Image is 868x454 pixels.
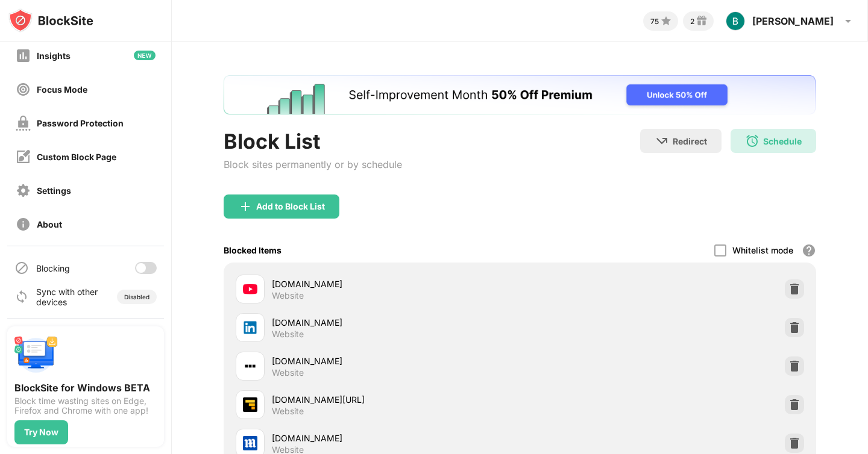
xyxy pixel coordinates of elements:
[732,245,793,255] div: Whitelist mode
[16,116,31,131] img: password-protection-off.svg
[224,75,816,114] iframe: Banner
[272,393,520,406] div: [DOMAIN_NAME][URL]
[37,51,71,61] div: Insights
[24,428,58,437] div: Try Now
[272,316,520,329] div: [DOMAIN_NAME]
[243,397,257,412] img: favicons
[272,329,304,340] div: Website
[272,290,304,301] div: Website
[694,14,709,28] img: reward-small.svg
[16,82,31,97] img: focus-off.svg
[37,118,124,128] div: Password Protection
[272,355,520,367] div: [DOMAIN_NAME]
[36,287,98,307] div: Sync with other devices
[272,406,304,417] div: Website
[16,48,31,63] img: insights-off.svg
[36,263,70,273] div: Blocking
[272,367,304,378] div: Website
[243,282,257,296] img: favicons
[124,293,149,300] div: Disabled
[224,245,281,255] div: Blocked Items
[752,15,834,27] div: [PERSON_NAME]
[37,185,71,196] div: Settings
[224,158,402,170] div: Block sites permanently or by schedule
[14,396,157,415] div: Block time wasting sites on Edge, Firefox and Chrome with one app!
[14,290,29,304] img: sync-icon.svg
[16,217,31,232] img: about-off.svg
[134,51,156,60] img: new-icon.svg
[14,382,157,394] div: BlockSite for Windows BETA
[37,84,87,95] div: Focus Mode
[243,320,257,335] img: favicons
[16,149,31,164] img: customize-block-page-off.svg
[243,359,257,373] img: favicons
[16,183,31,198] img: settings-off.svg
[272,432,520,444] div: [DOMAIN_NAME]
[272,278,520,290] div: [DOMAIN_NAME]
[726,11,745,31] img: ACg8ocLLIUbPWfS35AmdJPpyvHEhq-ynbqVrGCJNoEDMbmkX3w=s96-c
[224,129,402,154] div: Block List
[37,219,62,229] div: About
[690,17,694,26] div: 2
[243,436,257,450] img: favicons
[14,334,58,377] img: push-desktop.svg
[650,17,659,26] div: 75
[256,202,325,211] div: Add to Block List
[763,136,802,146] div: Schedule
[659,14,673,28] img: points-small.svg
[37,152,116,162] div: Custom Block Page
[8,8,93,33] img: logo-blocksite.svg
[14,261,29,275] img: blocking-icon.svg
[673,136,707,146] div: Redirect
